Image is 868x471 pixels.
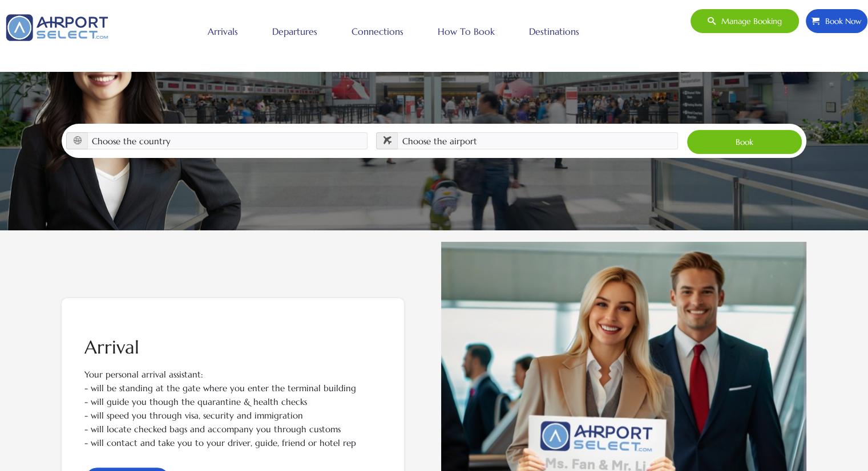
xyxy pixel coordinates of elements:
a: Connections [349,17,406,46]
a: Destinations [526,17,582,46]
a: Arrivals [205,17,241,46]
span: Manage booking [716,9,782,33]
a: How to book [435,17,498,46]
p: Your personal arrival assistant: - will be standing at the gate where you enter the terminal buil... [84,368,381,409]
h2: Arrival [84,338,381,356]
a: Book Now [805,9,868,34]
a: Manage booking [690,9,800,34]
span: Book Now [819,9,862,33]
p: - will speed you through visa, security and immigration - will locate checked bags and accompany ... [84,409,381,450]
a: Departures [269,17,320,46]
button: Book [687,129,802,155]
